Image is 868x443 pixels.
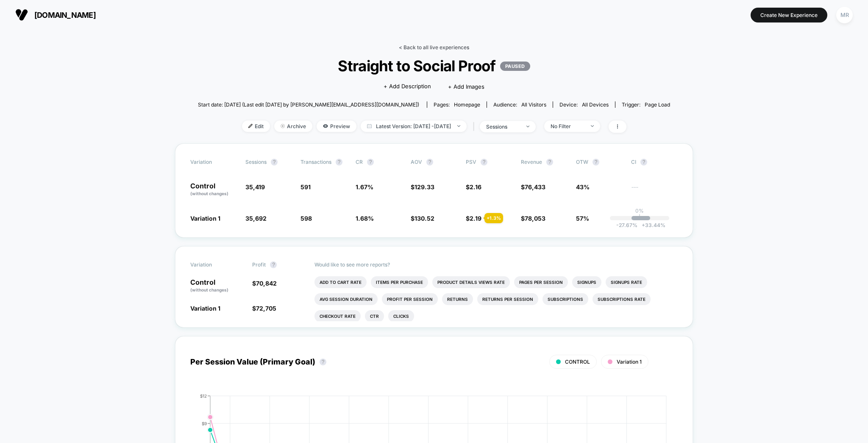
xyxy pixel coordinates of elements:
[336,159,342,165] button: ?
[190,305,220,312] span: Variation 1
[521,159,542,165] span: Revenue
[637,222,665,228] span: 33.44 %
[415,215,434,222] span: 130.52
[565,359,590,365] span: CONTROL
[631,185,678,197] span: ---
[448,83,484,90] span: + Add Images
[481,159,487,165] button: ?
[367,124,372,128] img: calendar
[639,214,640,220] p: |
[582,101,609,108] span: all devices
[617,359,642,365] span: Variation 1
[252,261,266,268] span: Profit
[190,191,228,196] span: (without changes)
[635,207,644,214] p: 0%
[521,215,545,222] span: $
[500,62,530,71] p: PAUSED
[274,121,312,132] span: Archive
[300,215,312,222] span: 598
[256,280,277,287] span: 70,842
[256,305,276,312] span: 72,705
[640,159,647,165] button: ?
[202,421,207,426] tspan: $9
[442,293,473,305] li: Returns
[320,359,326,365] button: ?
[593,293,651,305] li: Subscriptions Rate
[642,222,645,228] span: +
[198,101,419,108] span: Start date: [DATE] (Last edit [DATE] by [PERSON_NAME][EMAIL_ADDRESS][DOMAIN_NAME])
[645,101,670,108] span: Page Load
[190,261,237,268] span: Variation
[300,159,331,165] span: Transactions
[576,215,589,222] span: 57%
[245,215,267,222] span: 35,692
[356,159,363,165] span: CR
[526,126,529,127] img: end
[190,279,244,293] p: Control
[432,276,510,288] li: Product Details Views Rate
[242,121,270,132] span: Edit
[245,159,267,165] span: Sessions
[314,261,678,268] p: Would like to see more reports?
[361,121,467,132] span: Latest Version: [DATE] - [DATE]
[434,101,480,108] div: Pages:
[593,159,599,165] button: ?
[271,159,278,165] button: ?
[466,159,476,165] span: PSV
[484,213,503,223] div: + 1.3 %
[356,183,373,191] span: 1.67 %
[525,183,545,191] span: 76,433
[300,183,311,191] span: 591
[270,261,277,268] button: ?
[367,159,374,165] button: ?
[551,123,584,129] div: No Filter
[466,183,481,191] span: $
[616,222,637,228] span: -27.67 %
[190,215,220,222] span: Variation 1
[15,8,28,21] img: Visually logo
[190,159,237,165] span: Variation
[411,183,434,191] span: $
[356,215,374,222] span: 1.68 %
[222,57,646,75] span: Straight to Social Proof
[553,101,615,108] span: Device:
[281,124,285,128] img: end
[426,159,433,165] button: ?
[371,276,428,288] li: Items Per Purchase
[457,125,460,127] img: end
[317,121,356,132] span: Preview
[486,123,520,130] div: sessions
[606,276,647,288] li: Signups Rate
[314,293,378,305] li: Avg Session Duration
[542,293,588,305] li: Subscriptions
[834,6,855,24] button: MR
[384,82,431,91] span: + Add Description
[411,159,422,165] span: AOV
[248,124,253,128] img: edit
[836,7,853,23] div: MR
[245,183,265,191] span: 35,419
[521,183,545,191] span: $
[591,125,594,127] img: end
[252,280,277,287] span: $
[454,101,480,108] span: homepage
[477,293,538,305] li: Returns Per Session
[411,215,434,222] span: $
[751,8,827,22] button: Create New Experience
[399,44,469,50] a: < Back to all live experiences
[525,215,545,222] span: 78,053
[631,159,678,165] span: CI
[314,276,367,288] li: Add To Cart Rate
[576,183,590,191] span: 43%
[252,305,276,312] span: $
[576,159,623,165] span: OTW
[466,215,481,222] span: $
[415,183,434,191] span: 129.33
[572,276,601,288] li: Signups
[514,276,568,288] li: Pages Per Session
[190,287,228,292] span: (without changes)
[365,310,384,322] li: Ctr
[493,101,546,108] div: Audience:
[190,182,237,197] p: Control
[471,121,480,133] span: |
